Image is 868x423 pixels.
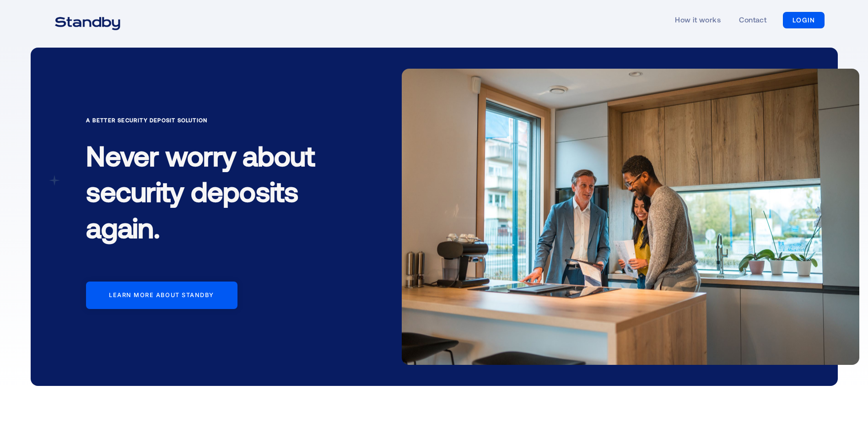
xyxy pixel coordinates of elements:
[86,130,342,260] h1: Never worry about security deposits again.
[43,11,132,29] a: home
[86,115,342,125] div: A Better Security Deposit Solution
[109,292,214,299] div: Learn more about standby
[783,12,825,28] a: LOGIN
[86,282,237,309] a: Learn more about standby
